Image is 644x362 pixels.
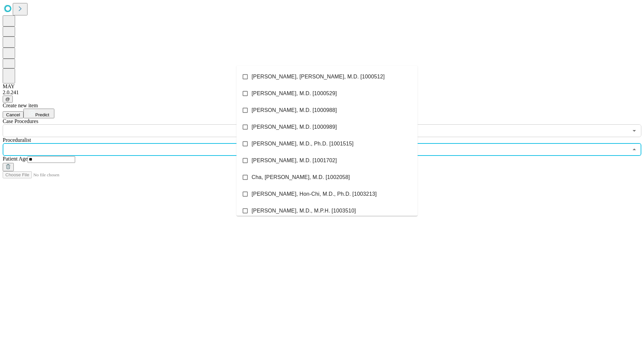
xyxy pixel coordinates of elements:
[252,73,385,81] span: [PERSON_NAME], [PERSON_NAME], M.D. [1000512]
[35,112,49,117] span: Predict
[252,123,337,131] span: [PERSON_NAME], M.D. [1000989]
[252,140,354,148] span: [PERSON_NAME], M.D., Ph.D. [1001515]
[252,190,377,198] span: [PERSON_NAME], Hon-Chi, M.D., Ph.D. [1003213]
[252,157,337,165] span: [PERSON_NAME], M.D. [1001702]
[630,145,639,154] button: Close
[252,207,356,215] span: [PERSON_NAME], M.D., M.P.H. [1003510]
[3,96,13,103] button: @
[3,111,23,118] button: Cancel
[3,137,31,143] span: Proceduralist
[3,83,641,89] div: MAY
[23,109,54,118] button: Predict
[3,156,28,162] span: Patient Age
[5,97,10,102] span: @
[3,89,641,96] div: 2.0.241
[3,103,38,108] span: Create new item
[630,126,639,135] button: Open
[252,106,337,114] span: [PERSON_NAME], M.D. [1000988]
[252,89,337,98] span: [PERSON_NAME], M.D. [1000529]
[252,173,350,181] span: Cha, [PERSON_NAME], M.D. [1002058]
[6,112,20,117] span: Cancel
[3,118,38,124] span: Scheduled Procedure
